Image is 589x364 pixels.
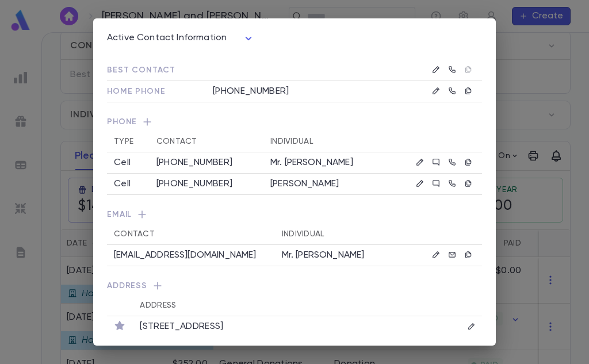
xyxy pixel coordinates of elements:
span: Email [107,209,482,224]
th: Type [107,131,150,152]
p: Mr. [PERSON_NAME] [282,250,396,261]
td: [PHONE_NUMBER] [199,81,404,102]
span: Best Contact [107,66,175,74]
p: [PERSON_NAME] [270,178,379,190]
div: [PHONE_NUMBER] [156,178,257,190]
th: Individual [275,224,403,245]
span: Phone [107,116,482,131]
p: Mr. [PERSON_NAME] [270,157,379,168]
span: Home Phone [107,87,165,95]
span: Active Contact Information [107,33,227,43]
th: Individual [263,131,386,152]
div: [PHONE_NUMBER] [156,157,257,168]
div: Cell [114,178,143,190]
p: [EMAIL_ADDRESS][DOMAIN_NAME] [114,250,256,261]
th: Contact [107,224,275,245]
div: Active Contact Information [107,29,255,47]
td: [STREET_ADDRESS] [133,316,460,351]
th: Contact [150,131,263,152]
div: Cell [114,157,143,168]
span: Address [107,280,482,295]
th: Address [133,295,460,316]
